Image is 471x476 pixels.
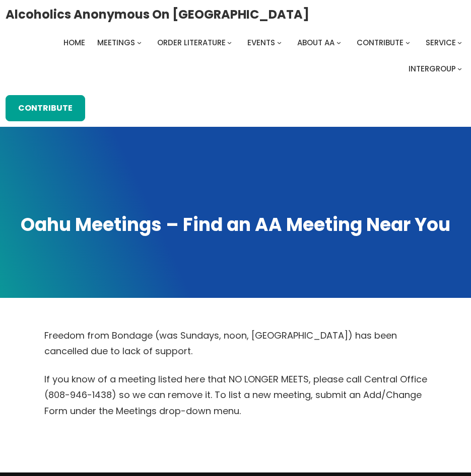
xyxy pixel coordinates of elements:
p: If you know of a meeting listed here that NO LONGER MEETS, please call Central Office (808-946-14... [44,371,427,419]
button: Service submenu [457,40,462,45]
a: Alcoholics Anonymous on [GEOGRAPHIC_DATA] [6,4,309,25]
span: Home [63,37,85,48]
a: Meetings [97,36,135,50]
span: Contribute [357,37,403,48]
p: Freedom from Bondage (was Sundays, noon, [GEOGRAPHIC_DATA]) has been cancelled due to lack of sup... [44,328,427,359]
button: Events submenu [277,40,282,45]
button: Contribute submenu [406,40,410,45]
button: Intergroup submenu [457,66,462,71]
a: Service [426,36,456,50]
h1: Oahu Meetings – Find an AA Meeting Near You [9,213,462,237]
a: Intergroup [409,62,456,76]
span: Meetings [97,37,135,48]
a: Home [63,36,85,50]
button: Meetings submenu [137,40,142,45]
span: Events [247,37,275,48]
span: About AA [297,37,334,48]
span: Service [426,37,456,48]
a: Contribute [357,36,403,50]
a: About AA [297,36,334,50]
button: About AA submenu [337,40,341,45]
nav: Intergroup [6,36,466,76]
span: Order Literature [157,37,226,48]
a: Events [247,36,275,50]
span: Intergroup [409,63,456,74]
button: Order Literature submenu [227,40,232,45]
a: Contribute [6,95,85,121]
